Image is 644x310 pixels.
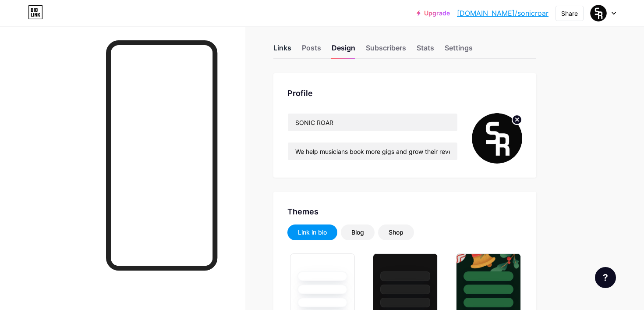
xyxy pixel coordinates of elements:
div: Stats [417,43,434,58]
div: Design [332,43,355,58]
a: [DOMAIN_NAME]/sonicroar [457,8,548,18]
div: Links [273,43,291,58]
a: Upgrade [417,10,450,17]
div: Subscribers [366,43,406,58]
div: Themes [287,206,522,217]
div: Blog [351,228,364,237]
input: Bio [288,143,457,160]
input: Name [288,114,457,131]
img: sonicroar [590,5,607,21]
div: Posts [302,43,321,58]
img: sonicroar [472,113,522,164]
div: Shop [389,228,403,237]
div: Share [561,9,578,18]
div: Settings [445,43,473,58]
div: Profile [287,87,522,99]
div: Link in bio [298,228,327,237]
